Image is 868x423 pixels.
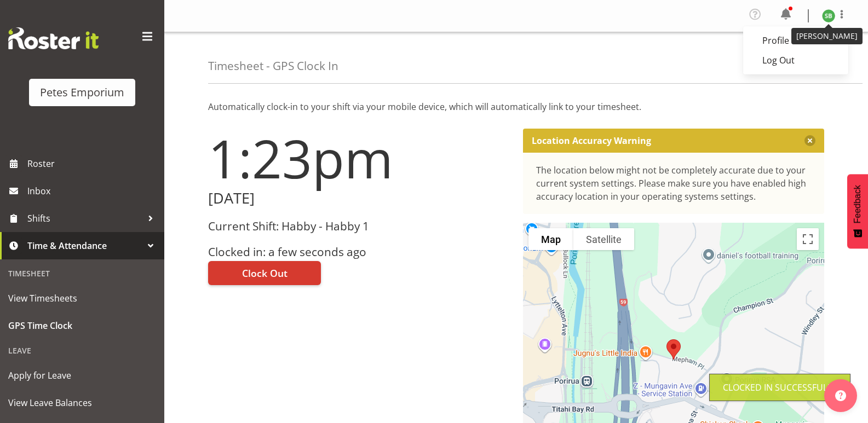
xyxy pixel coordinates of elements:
[8,27,99,49] img: Rosterit website logo
[27,183,159,199] span: Inbox
[3,362,162,389] a: Apply for Leave
[853,185,863,223] span: Feedback
[40,84,124,101] div: Petes Emporium
[532,135,651,146] p: Location Accuracy Warning
[3,285,162,312] a: View Timesheets
[3,389,162,416] a: View Leave Balances
[208,246,510,258] h3: Clocked in: a few seconds ago
[3,262,162,285] div: Timesheet
[573,228,634,250] button: Show satellite imagery
[27,210,142,227] span: Shifts
[27,155,159,172] span: Roster
[27,237,142,254] span: Time & Attendance
[208,190,510,207] h2: [DATE]
[3,312,162,339] a: GPS Time Clock
[242,266,288,280] span: Clock Out
[743,31,848,50] a: Profile
[208,129,510,188] h1: 1:23pm
[804,135,815,146] button: Close message
[723,381,837,394] div: Clocked in Successfully
[536,164,812,203] div: The location below might not be completely accurate due to your current system settings. Please m...
[208,220,510,233] h3: Current Shift: Habby - Habby 1
[8,395,156,411] span: View Leave Balances
[8,290,156,306] span: View Timesheets
[528,228,573,250] button: Show street map
[797,228,819,250] button: Toggle fullscreen view
[822,9,835,22] img: stephanie-burden9828.jpg
[3,339,162,362] div: Leave
[208,60,338,72] h4: Timesheet - GPS Clock In
[208,261,321,285] button: Clock Out
[8,367,156,384] span: Apply for Leave
[743,50,848,70] a: Log Out
[8,317,156,334] span: GPS Time Clock
[835,390,846,401] img: help-xxl-2.png
[847,174,868,248] button: Feedback - Show survey
[208,100,824,113] p: Automatically clock-in to your shift via your mobile device, which will automatically link to you...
